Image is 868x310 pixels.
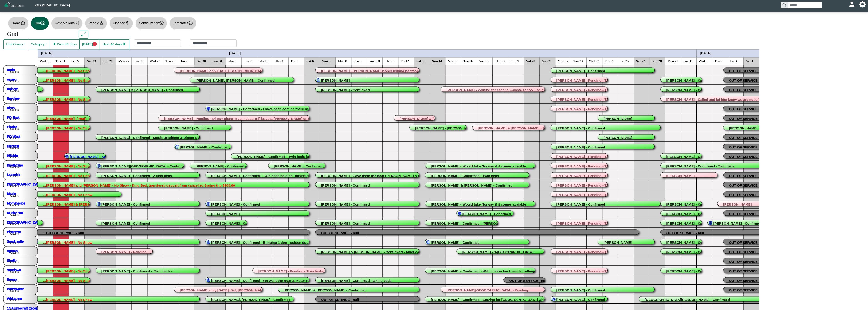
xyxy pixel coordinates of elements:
[683,59,693,63] text: Tue 30
[79,31,88,39] button: arrows angle expand
[7,87,18,91] a: Balsam
[542,59,552,63] text: Sun 21
[7,306,50,310] a: 16 Alumacraft Escape, 25 hp
[7,249,18,253] a: Spruce
[369,59,380,63] text: Wed 10
[10,261,19,264] text: Cabins
[10,270,19,273] text: Cabins
[7,96,20,100] a: Bayview
[783,3,786,7] svg: search
[10,108,19,111] text: Cabins
[850,2,854,6] svg: person fill
[10,242,19,245] text: Cabins
[605,59,614,63] text: Thu 25
[7,134,20,138] a: FQ West
[291,59,297,63] text: Fri 5
[125,21,129,25] svg: currency dollar
[652,59,662,63] text: Sun 28
[55,59,65,63] text: Thu 21
[7,239,24,243] a: Sandcastle
[40,59,50,63] text: Wed 20
[463,59,473,63] text: Tue 16
[8,17,29,30] button: Homehouse
[7,258,17,262] a: Studio
[10,232,19,235] text: Cabins
[100,39,129,49] button: Next 46 dayscaret right fill
[3,39,28,49] button: Unit Group
[228,59,237,63] text: Mon 1
[51,17,83,30] button: Reservationscalendar2 check
[7,201,25,205] a: Morningside
[7,31,72,38] h3: Grid
[10,175,19,178] text: Cabins
[699,59,707,63] text: Wed 1
[10,127,19,130] text: Cabins
[511,59,519,63] text: Fri 19
[189,21,193,25] svg: printer
[7,268,21,272] a: Sundown
[385,59,395,63] text: Thu 11
[10,213,19,216] text: Cabins
[7,68,15,71] a: Aerie
[10,137,19,140] text: Cabins
[589,59,599,63] text: Wed 24
[730,59,737,63] text: Fri 3
[118,59,129,63] text: Mon 25
[71,59,79,63] text: Fri 22
[7,182,42,186] a: [GEOGRAPHIC_DATA]
[10,251,19,254] text: Cabins
[21,21,25,25] svg: house
[338,59,347,63] text: Mon 8
[259,59,268,63] text: Wed 3
[41,51,53,55] text: [DATE]
[700,51,712,55] text: [DATE]
[10,280,19,283] text: Cabins
[7,163,23,167] a: Knottypine
[229,51,241,55] text: [DATE]
[169,17,196,30] button: Templatesprinter
[526,59,535,63] text: Sat 20
[620,59,629,63] text: Fri 26
[10,204,19,207] text: Cabins
[715,59,722,63] text: Thu 2
[4,2,25,10] img: Z
[135,17,167,30] button: Configurationgear
[7,106,15,110] a: Birch
[7,153,18,157] a: Hillside
[10,289,19,293] text: Cabins
[558,59,568,63] text: Mon 22
[10,70,19,73] text: Cabins
[31,17,49,30] button: Gridgrid
[10,99,19,102] text: Cabins
[244,59,252,63] text: Tue 2
[746,59,753,63] text: Sat 4
[165,59,175,63] text: Thu 28
[10,299,19,302] text: Cabins
[103,59,113,63] text: Sun 24
[87,59,96,63] text: Sat 23
[479,59,490,63] text: Wed 17
[134,39,181,47] input: Check in
[10,118,19,121] text: Cabins
[181,59,189,63] text: Fri 29
[53,42,57,46] svg: caret left fill
[109,17,133,30] button: Financecurrency dollar
[10,156,19,159] text: Cabins
[7,144,19,148] a: Hillcrest
[134,59,143,63] text: Tue 26
[495,59,505,63] text: Thu 18
[7,296,22,300] a: Whitepine
[401,59,409,63] text: Fri 12
[416,59,425,63] text: Sat 13
[75,21,79,25] svg: calendar2 check
[10,146,19,150] text: Cabins
[7,211,23,214] a: Musky Hut
[10,223,19,226] text: Cabins
[7,192,16,195] a: Maple
[41,21,45,25] svg: grid
[85,17,107,30] button: Peopleperson
[50,39,80,49] button: caret left fillPrev 46 days
[197,59,206,63] text: Sat 30
[10,89,19,92] text: Cabins
[7,77,17,81] a: Aspen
